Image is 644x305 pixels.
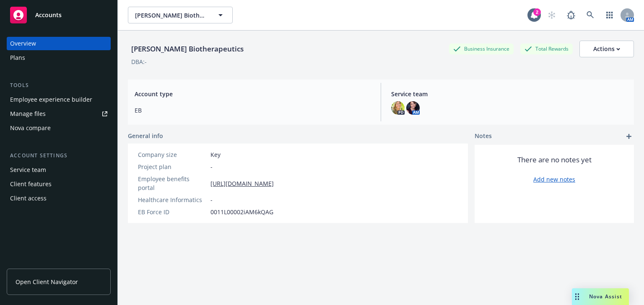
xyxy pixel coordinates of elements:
[391,101,405,115] img: photo
[572,288,629,305] button: Nova Assist
[10,37,36,50] div: Overview
[601,7,618,23] a: Switch app
[210,195,213,204] span: -
[589,293,622,300] span: Nova Assist
[7,81,111,90] div: Tools
[7,121,111,135] a: Nova compare
[210,179,274,188] a: [URL][DOMAIN_NAME]
[138,150,207,159] div: Company size
[533,8,541,16] div: 2
[624,131,634,141] a: add
[533,175,575,184] a: Add new notes
[406,101,420,115] img: photo
[135,90,371,98] span: Account type
[138,174,207,192] div: Employee benefits portal
[16,277,78,286] span: Open Client Navigator
[10,192,47,205] div: Client access
[563,7,579,23] a: Report a Bug
[579,41,634,57] button: Actions
[7,93,111,106] a: Employee experience builder
[582,7,599,23] a: Search
[391,90,627,98] span: Service team
[7,163,111,177] a: Service team
[138,162,207,171] div: Project plan
[572,288,582,305] div: Drag to move
[210,150,221,159] span: Key
[10,177,52,191] div: Client features
[135,106,371,115] span: EB
[593,41,620,57] div: Actions
[138,208,207,216] div: EB Force ID
[7,192,111,205] a: Client access
[138,195,207,204] div: Healthcare Informatics
[7,177,111,191] a: Client features
[210,162,213,171] span: -
[128,44,247,54] div: [PERSON_NAME] Biotherapeutics
[10,163,46,177] div: Service team
[135,11,208,20] span: [PERSON_NAME] Biotherapeutics
[520,44,573,54] div: Total Rewards
[543,7,560,23] a: Start snowing
[128,7,233,23] button: [PERSON_NAME] Biotherapeutics
[475,131,492,141] span: Notes
[10,51,25,64] div: Plans
[7,151,111,160] div: Account settings
[7,3,111,27] a: Accounts
[7,107,111,120] a: Manage files
[10,121,51,135] div: Nova compare
[128,131,163,140] span: General info
[449,44,514,54] div: Business Insurance
[7,37,111,50] a: Overview
[10,93,92,106] div: Employee experience builder
[210,208,273,216] span: 0011L00002iAM6kQAG
[131,57,147,66] div: DBA: -
[7,51,111,64] a: Plans
[517,155,592,165] span: There are no notes yet
[35,12,62,18] span: Accounts
[10,107,46,120] div: Manage files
